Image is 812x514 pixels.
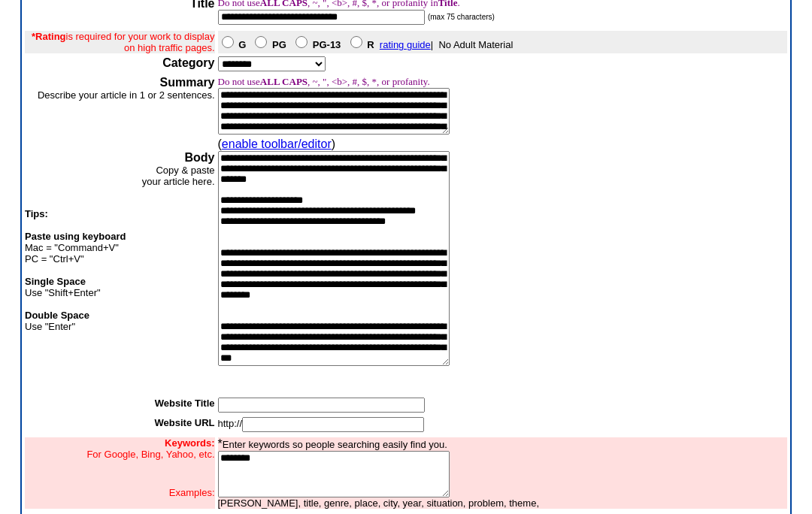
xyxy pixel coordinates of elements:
[25,310,89,321] b: Double Space
[155,398,215,409] b: Website Title
[155,417,215,428] b: Website URL
[162,56,214,69] b: Category
[25,231,126,242] b: Paste using keyboard
[86,449,214,460] font: For Google, Bing, Yahoo, etc.
[260,76,308,87] b: ALL CAPS
[160,76,215,89] b: Summary
[272,39,286,50] b: PG
[32,31,66,42] b: *Rating
[218,76,430,87] font: Do not use , ~, ", <b>, #, $, *, or profanity.
[218,418,425,429] font: http://
[185,151,215,164] b: Body
[238,39,246,50] b: G
[367,39,374,50] b: R
[25,276,101,332] font: Use "Shift+Enter" Use "Enter"
[25,208,48,219] b: Tips:
[218,138,788,395] td: ( )
[165,437,214,449] font: Keywords:
[25,208,215,343] p: Mac = "Command+V" PC = "Ctrl+V"
[218,439,540,509] font: Enter keywords so people searching easily find you. [PERSON_NAME], title, genre, place, city, yea...
[313,39,341,50] b: PG-13
[169,487,215,498] font: Examples:
[38,89,215,101] font: Describe your article in 1 or 2 sentences.
[25,165,215,343] font: Copy & paste your article here.
[32,31,214,53] font: is required for your work to display on high traffic pages.
[218,39,514,50] font: | No Adult Material
[25,276,86,287] b: Single Space
[222,138,332,150] a: enable toolbar/editor
[428,13,495,21] font: (max 75 characters)
[380,39,431,50] a: rating guide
